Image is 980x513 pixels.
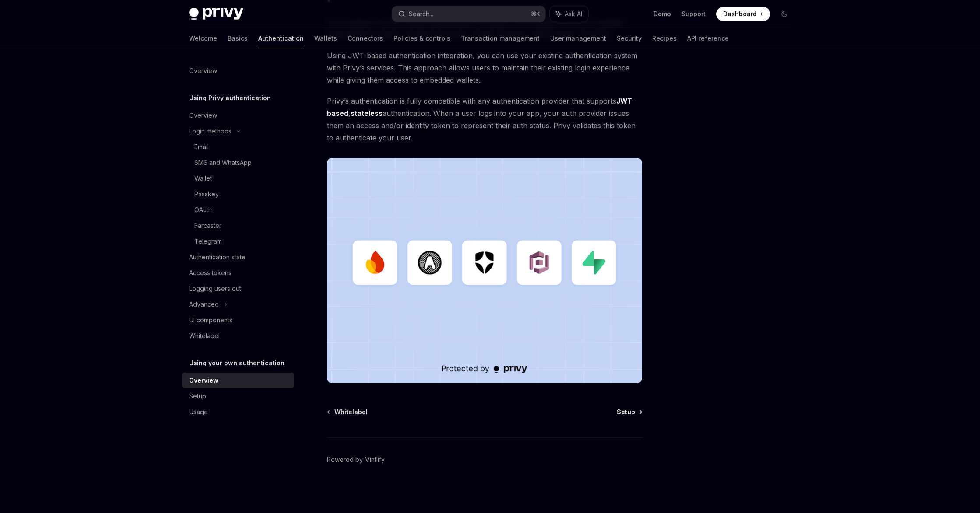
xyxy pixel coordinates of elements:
[716,7,770,21] a: Dashboard
[327,158,643,383] img: JWT-based auth splash
[652,28,677,49] a: Recipes
[617,408,635,416] span: Setup
[182,108,294,123] a: Overview
[314,28,337,49] a: Wallets
[194,189,219,199] div: Passkey
[393,28,450,49] a: Policies & controls
[550,28,606,49] a: User management
[194,157,252,168] div: SMS and WhatsApp
[228,28,248,49] a: Basics
[189,407,208,417] div: Usage
[194,236,222,247] div: Telegram
[189,28,217,49] a: Welcome
[189,8,243,20] img: dark logo
[777,7,791,21] button: Toggle dark mode
[531,10,540,17] span: ⌘ K
[182,186,294,202] a: Passkey
[189,93,271,103] h5: Using Privy authentication
[182,388,294,404] a: Setup
[392,6,545,22] button: Search...⌘K
[334,408,368,416] span: Whitelabel
[194,220,221,231] div: Farcaster
[327,455,385,464] a: Powered by Mintlify
[194,205,212,215] div: OAuth
[461,28,540,49] a: Transaction management
[182,249,294,265] a: Authentication state
[550,6,588,22] button: Ask AI
[182,328,294,344] a: Whitelabel
[182,373,294,388] a: Overview
[194,142,209,152] div: Email
[189,375,218,386] div: Overview
[182,139,294,155] a: Email
[327,49,643,86] span: Using JWT-based authentication integration, you can use your existing authentication system with ...
[189,331,220,341] div: Whitelabel
[189,268,232,278] div: Access tokens
[653,10,671,18] a: Demo
[327,95,643,144] span: Privy’s authentication is fully compatible with any authentication provider that supports , authe...
[351,109,383,118] a: stateless
[189,358,285,368] h5: Using your own authentication
[189,252,246,262] div: Authentication state
[182,63,294,79] a: Overview
[182,404,294,420] a: Usage
[189,126,232,136] div: Login methods
[258,28,304,49] a: Authentication
[182,171,294,186] a: Wallet
[189,315,232,325] div: UI components
[189,110,217,121] div: Overview
[328,408,368,416] a: Whitelabel
[182,202,294,218] a: OAuth
[182,155,294,171] a: SMS and WhatsApp
[194,173,212,184] div: Wallet
[681,10,706,18] a: Support
[348,28,383,49] a: Connectors
[182,265,294,281] a: Access tokens
[617,28,642,49] a: Security
[723,10,757,18] span: Dashboard
[409,9,433,19] div: Search...
[182,312,294,328] a: UI components
[565,10,582,18] span: Ask AI
[687,28,729,49] a: API reference
[189,66,217,76] div: Overview
[189,299,219,310] div: Advanced
[182,281,294,297] a: Logging users out
[189,391,206,401] div: Setup
[617,408,642,416] a: Setup
[182,234,294,249] a: Telegram
[182,218,294,234] a: Farcaster
[189,283,241,294] div: Logging users out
